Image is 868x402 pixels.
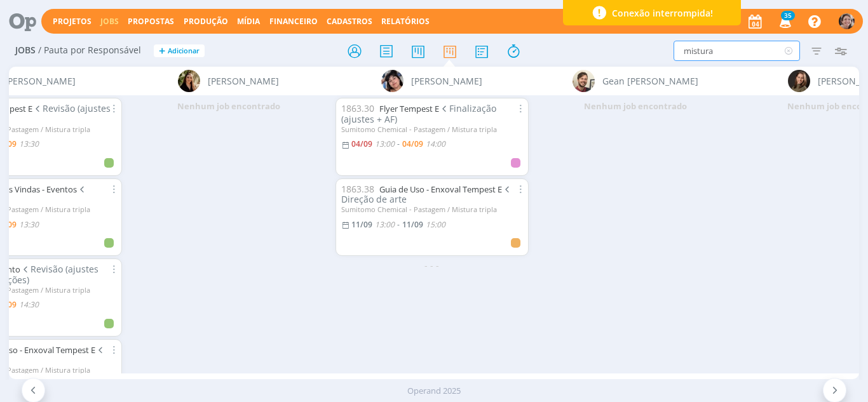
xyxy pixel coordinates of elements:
[381,70,403,92] img: E
[168,47,200,55] span: Adicionar
[154,44,205,58] button: +Adicionar
[788,70,810,92] img: J
[781,11,795,20] span: 35
[397,140,400,148] : -
[323,17,376,27] button: Cadastros
[269,16,318,27] a: Financeiro
[180,17,232,27] button: Produção
[402,219,423,230] : 11/09
[602,74,698,88] span: Gean [PERSON_NAME]
[341,102,374,114] span: 1863.30
[128,16,174,27] span: Propostas
[402,138,423,149] : 04/09
[237,16,260,27] a: Mídia
[19,219,39,230] : 13:30
[208,74,279,88] span: [PERSON_NAME]
[97,17,123,27] button: Jobs
[178,70,200,92] img: C
[341,205,523,213] div: Sumitomo Chemical - Pastagem / Mistura tripla
[53,16,92,27] a: Projetos
[379,184,502,195] a: Guia de Uso - Enxoval Tempest E
[233,17,264,27] button: Mídia
[838,10,855,32] button: A
[49,17,95,27] button: Projetos
[534,95,737,118] div: Nenhum job encontrado
[411,74,482,88] span: [PERSON_NAME]
[375,219,395,230] : 13:00
[159,44,165,58] span: +
[573,70,595,92] img: G
[351,219,372,230] : 11/09
[124,17,178,27] button: Propostas
[397,221,400,229] : -
[351,138,372,149] : 04/09
[341,102,497,125] span: Finalização (ajustes + AF)
[379,103,439,114] a: Flyer Tempest E
[184,16,228,27] a: Produção
[127,95,330,118] div: Nenhum job encontrado
[771,10,797,33] button: 35
[341,125,523,133] div: Sumitomo Chemical - Pastagem / Mistura tripla
[4,74,76,88] span: [PERSON_NAME]
[266,17,322,27] button: Financeiro
[327,16,372,27] span: Cadastros
[377,17,433,27] button: Relatórios
[341,183,513,206] span: Direção de arte
[100,16,119,27] a: Jobs
[375,138,395,149] : 13:00
[839,13,855,29] img: A
[15,45,36,56] span: Jobs
[426,138,445,149] : 14:00
[381,16,430,27] a: Relatórios
[674,41,800,61] input: Busca
[38,45,141,56] span: / Pauta por Responsável
[330,258,534,272] div: - - -
[612,6,713,20] span: Conexão interrompida!
[19,138,39,149] : 13:30
[426,219,445,230] : 15:00
[341,183,374,195] span: 1863.38
[19,299,39,310] : 14:30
